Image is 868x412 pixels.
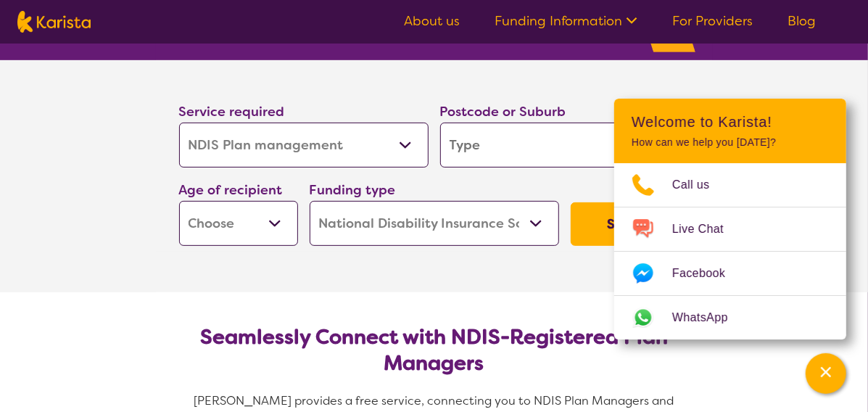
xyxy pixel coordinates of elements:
[179,181,283,199] label: Age of recipient
[788,12,816,30] a: Blog
[614,163,846,339] ul: Choose channel
[404,12,460,30] a: About us
[191,324,678,376] h2: Seamlessly Connect with NDIS-Registered Plan Managers
[632,136,829,149] p: How can we help you [DATE]?
[440,123,690,168] input: Type
[440,103,566,120] label: Postcode or Suburb
[17,11,91,33] img: Karista logo
[672,263,743,284] span: Facebook
[614,296,846,339] a: Web link opens in a new tab.
[571,202,690,246] button: Search
[632,113,829,131] h2: Welcome to Karista!
[806,353,846,394] button: Channel Menu
[672,12,753,30] a: For Providers
[672,307,745,329] span: WhatsApp
[495,12,637,30] a: Funding Information
[310,181,396,199] label: Funding type
[179,103,285,120] label: Service required
[672,218,741,240] span: Live Chat
[672,174,727,196] span: Call us
[614,99,846,339] div: Channel Menu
